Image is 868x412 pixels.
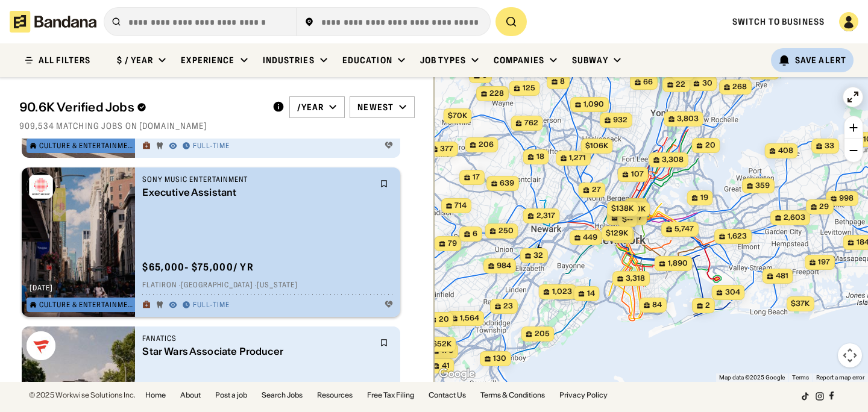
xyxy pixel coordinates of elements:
span: 20 [705,140,715,151]
div: 90.6K Verified Jobs [19,100,263,114]
span: 84 [652,300,662,310]
span: 932 [613,115,627,125]
span: 41 [442,361,450,371]
a: Report a map error [816,374,864,381]
div: 909,534 matching jobs on [DOMAIN_NAME] [19,120,415,131]
div: Newest [357,102,394,113]
span: 20 [439,314,449,325]
span: 1,564 [460,313,479,323]
span: 206 [479,140,494,150]
span: 481 [776,271,788,281]
span: 449 [583,233,597,243]
span: 8 [560,76,565,87]
span: 18 [536,152,544,162]
span: 17 [473,172,480,183]
span: $52k [432,339,451,348]
div: Industries [263,55,315,66]
div: /year [297,102,324,113]
span: 79 [448,239,457,249]
span: 27 [592,185,601,195]
span: 2 [705,301,710,311]
span: 1,090 [583,99,604,110]
span: $129k [606,228,628,237]
img: Fanatics logo [27,331,55,360]
a: Privacy Policy [559,392,608,399]
span: 6 [473,229,477,239]
span: 14 [587,289,595,299]
span: 3,318 [626,273,645,284]
span: 984 [497,261,511,271]
span: $-- [622,214,633,223]
a: Terms & Conditions [480,392,545,399]
span: 2 [638,201,643,211]
span: 998 [839,193,854,204]
div: Culture & Entertainment [39,142,137,149]
div: Save Alert [795,55,846,66]
img: Bandana logotype [10,11,96,33]
div: Full-time [193,142,230,151]
a: Open this area in Google Maps (opens a new window) [437,366,477,382]
img: Google [437,366,477,382]
a: Switch to Business [732,16,825,27]
span: 130 [493,354,506,364]
div: grid [19,139,415,382]
div: © 2025 Workwise Solutions Inc. [29,392,136,399]
span: 2,317 [536,211,555,221]
span: 125 [523,83,535,93]
span: 32 [533,251,543,261]
span: 30 [702,78,712,89]
span: 33 [825,141,834,151]
div: Culture & Entertainment [39,301,137,308]
span: 1,623 [728,231,747,242]
div: Sony Music Entertainment [142,175,373,184]
div: $ / year [117,55,153,66]
span: 1,023 [552,287,572,297]
span: 762 [524,118,538,128]
span: 3,803 [677,114,699,124]
div: Education [342,55,392,66]
span: 22 [676,80,685,90]
div: ALL FILTERS [39,56,90,64]
div: Star Wars Associate Producer [142,346,373,357]
span: $70k [448,111,467,120]
button: Map camera controls [838,343,862,367]
span: 29 [819,202,829,212]
span: 19 [700,193,708,203]
a: Resources [317,392,353,399]
div: Companies [494,55,544,66]
span: $138k [611,204,634,213]
a: About [180,392,201,399]
a: Search Jobs [262,392,303,399]
div: Flatiron · [GEOGRAPHIC_DATA] · [US_STATE] [142,281,393,290]
span: 359 [755,181,770,191]
span: 2,603 [784,213,805,223]
span: 5,747 [675,224,694,234]
span: 205 [535,329,550,339]
span: $106k [585,141,608,150]
a: Free Tax Filing [367,392,414,399]
div: Fanatics [142,334,373,343]
a: Home [145,392,166,399]
span: 66 [643,77,653,87]
span: 408 [778,146,793,156]
span: 1,271 [569,153,586,163]
span: 714 [454,201,467,211]
img: Sony Music Entertainment logo [27,172,55,201]
div: Subway [572,55,608,66]
span: 1,890 [668,258,688,269]
a: Contact Us [429,392,466,399]
a: Post a job [215,392,247,399]
span: 268 [732,82,747,92]
span: 107 [631,169,644,179]
span: 228 [489,89,504,99]
div: [DATE] [30,284,53,292]
div: Job Types [420,55,466,66]
span: Map data ©2025 Google [719,374,785,381]
span: 23 [503,301,513,311]
div: $ 65,000 - $75,000 / yr [142,261,254,273]
div: Executive Assistant [142,187,373,198]
span: 639 [500,178,514,189]
span: $37k [791,299,810,308]
div: Experience [181,55,234,66]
